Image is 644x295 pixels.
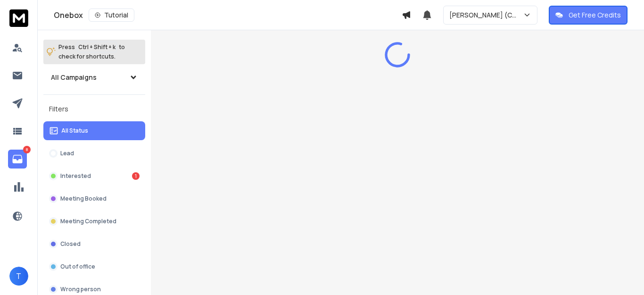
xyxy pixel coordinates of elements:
button: Out of office [43,257,145,276]
p: [PERSON_NAME] (Cold) [449,10,523,20]
button: Closed [43,235,145,253]
span: Ctrl + Shift + k [77,42,117,52]
button: T [9,267,28,286]
div: 1 [132,172,140,180]
p: Closed [60,240,81,248]
p: Interested [60,172,91,180]
a: 8 [8,150,27,169]
p: Wrong person [60,286,101,293]
p: Meeting Completed [60,218,116,225]
button: Meeting Completed [43,212,145,231]
button: Meeting Booked [43,189,145,208]
button: Interested1 [43,167,145,185]
button: Lead [43,144,145,163]
h3: Filters [43,102,145,116]
p: Out of office [60,263,95,270]
button: Get Free Credits [549,6,627,25]
button: Tutorial [89,8,134,22]
button: All Status [43,121,145,140]
p: Lead [60,150,74,157]
p: Meeting Booked [60,195,107,202]
p: Get Free Credits [569,10,621,20]
h1: All Campaigns [51,73,97,82]
p: 8 [23,146,31,153]
button: All Campaigns [43,68,145,87]
p: Press to check for shortcuts. [58,42,125,61]
p: All Status [61,127,88,135]
div: Onebox [54,8,402,22]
